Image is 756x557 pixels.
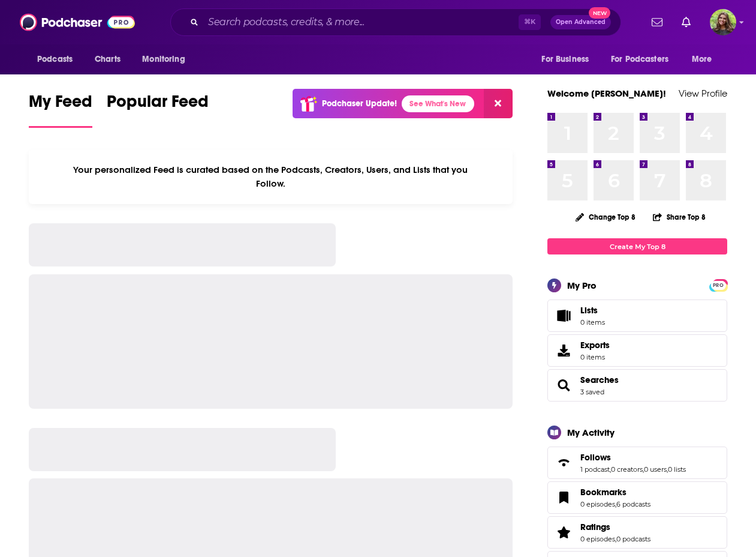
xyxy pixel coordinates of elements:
[547,447,727,479] span: Follows
[580,487,650,498] a: Bookmarks
[142,51,185,68] span: Monitoring
[550,15,611,29] button: Open AdvancedNew
[668,465,686,474] a: 0 lists
[322,98,397,109] p: Podchaser Update!
[580,452,611,463] span: Follows
[580,465,610,474] a: 1 podcast
[580,375,619,385] a: Searches
[95,51,121,68] span: Charts
[652,205,706,229] button: Share Top 8
[29,91,92,128] a: My Feed
[610,465,611,474] span: ,
[603,48,686,71] button: open menu
[580,305,605,316] span: Lists
[547,334,727,367] a: Exports
[683,48,727,71] button: open menu
[643,465,644,474] span: ,
[580,452,686,463] a: Follows
[547,516,727,549] span: Ratings
[556,19,606,25] span: Open Advanced
[552,307,576,324] span: Lists
[170,8,621,36] div: Search podcasts, credits, & more...
[402,95,474,112] a: See What's New
[580,340,610,351] span: Exports
[547,300,727,332] a: Lists
[567,427,615,438] div: My Activity
[87,48,128,71] a: Charts
[29,149,513,204] div: Your personalized Feed is curated based on the Podcasts, Creators, Users, and Lists that you Follow.
[679,88,727,99] a: View Profile
[29,48,88,71] button: open menu
[552,377,576,394] a: Searches
[20,11,135,34] img: Podchaser - Follow, Share and Rate Podcasts
[107,91,209,119] span: Popular Feed
[647,12,667,32] a: Show notifications dropdown
[519,14,541,30] span: ⌘ K
[547,88,666,99] a: Welcome [PERSON_NAME]!
[677,12,695,32] a: Show notifications dropdown
[547,481,727,514] span: Bookmarks
[567,280,597,291] div: My Pro
[134,48,200,71] button: open menu
[580,522,610,532] span: Ratings
[552,342,576,359] span: Exports
[541,51,589,68] span: For Business
[692,51,712,68] span: More
[552,524,576,541] a: Ratings
[616,535,650,543] a: 0 podcasts
[203,13,519,32] input: Search podcasts, credits, & more...
[37,51,73,68] span: Podcasts
[547,369,727,402] span: Searches
[107,91,209,128] a: Popular Feed
[580,522,650,532] a: Ratings
[580,388,604,396] a: 3 saved
[710,9,736,35] img: User Profile
[711,280,725,289] a: PRO
[615,535,616,543] span: ,
[616,500,650,508] a: 6 podcasts
[552,489,576,506] a: Bookmarks
[533,48,604,71] button: open menu
[711,281,725,290] span: PRO
[667,465,668,474] span: ,
[580,353,610,361] span: 0 items
[644,465,667,474] a: 0 users
[710,9,736,35] button: Show profile menu
[580,318,605,327] span: 0 items
[710,9,736,35] span: Logged in as reagan34226
[611,465,643,474] a: 0 creators
[568,209,643,224] button: Change Top 8
[615,500,616,508] span: ,
[580,487,627,498] span: Bookmarks
[580,500,615,508] a: 0 episodes
[589,7,610,19] span: New
[29,91,92,119] span: My Feed
[611,51,668,68] span: For Podcasters
[580,535,615,543] a: 0 episodes
[547,238,727,254] a: Create My Top 8
[580,305,598,316] span: Lists
[552,454,576,471] a: Follows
